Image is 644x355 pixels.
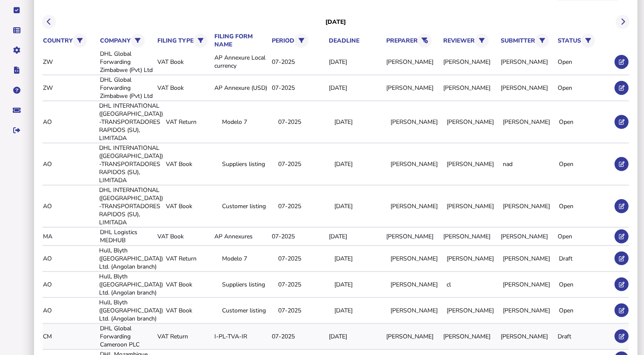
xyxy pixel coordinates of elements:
button: Developer hub links [8,61,26,79]
th: status [558,32,613,49]
div: Suppliers listing [222,160,275,168]
div: Draft [558,332,613,341]
div: I-PL-TVA-IR [215,332,269,341]
div: VAT Book [157,232,212,240]
div: VAT Return [166,118,219,126]
button: Sign out [8,121,26,139]
button: Tasks [8,1,26,19]
div: [PERSON_NAME] [390,306,444,315]
th: filing form name [214,32,270,49]
div: VAT Return [166,255,219,263]
button: Edit [615,199,629,213]
button: Filter [194,34,208,48]
div: [DATE] [334,255,388,263]
div: [PERSON_NAME] [501,84,555,92]
div: VAT Book [166,306,219,315]
button: Edit [615,157,629,171]
div: Draft [559,255,612,263]
div: [PERSON_NAME] [501,58,555,66]
div: 07-2025 [278,281,331,289]
button: Raise a support ticket [8,101,26,119]
div: ZW [43,84,97,92]
div: [DATE] [334,160,388,168]
th: deadline [329,36,384,45]
button: Edit [615,229,629,243]
div: Open [558,232,613,240]
div: Hull, Blyth ([GEOGRAPHIC_DATA]) Ltd. (Angolan branch) [99,246,163,271]
div: Open [559,118,612,126]
div: [DATE] [334,118,388,126]
button: Edit [615,303,629,318]
div: MA [43,232,97,240]
div: Open [559,160,612,168]
div: 07-2025 [278,202,331,210]
div: Hull, Blyth ([GEOGRAPHIC_DATA]) Ltd. (Angolan branch) [99,272,163,297]
div: AO [43,202,96,210]
div: [PERSON_NAME] [386,332,441,341]
div: Open [559,306,612,315]
button: Edit [615,329,629,344]
div: 07-2025 [272,232,326,240]
div: [PERSON_NAME] [501,332,555,341]
div: [PERSON_NAME] [386,84,441,92]
div: AP Annexure (USD) [215,84,269,92]
div: [PERSON_NAME] [503,281,556,289]
div: Modelo 7 [222,255,275,263]
div: VAT Book [157,58,212,66]
button: Filter [294,34,308,48]
div: 07-2025 [278,255,331,263]
div: [DATE] [334,281,388,289]
th: period [271,32,327,49]
div: Open [558,58,613,66]
button: Edit [615,278,629,292]
button: Edit [615,81,629,95]
div: [PERSON_NAME] [444,232,498,240]
div: AP Annexure Local currency [215,54,269,70]
div: [PERSON_NAME] [390,281,444,289]
div: [PERSON_NAME] [444,84,498,92]
div: [PERSON_NAME] [447,202,500,210]
div: AO [43,160,96,168]
div: 07-2025 [278,118,331,126]
button: Manage settings [8,41,26,59]
th: reviewer [443,32,499,49]
div: [PERSON_NAME] [503,202,556,210]
div: Open [559,202,612,210]
button: Next [616,15,630,29]
div: [PERSON_NAME] [503,306,556,315]
div: [DATE] [329,232,384,240]
div: [PERSON_NAME] [444,58,498,66]
div: VAT Book [166,281,219,289]
div: cl [447,281,500,289]
button: Reset [418,34,432,48]
div: DHL INTERNATIONAL ([GEOGRAPHIC_DATA]) -TRANSPORTADORES RAPIDOS (SU), LIMITADA [99,144,163,184]
button: Filter [73,34,87,48]
div: VAT Book [157,84,212,92]
div: [PERSON_NAME] [390,255,444,263]
th: filing type [157,32,212,49]
div: [PERSON_NAME] [390,118,444,126]
div: [PERSON_NAME] [447,255,500,263]
button: Filter [581,34,596,48]
div: 07-2025 [272,58,326,66]
button: Edit [615,252,629,266]
button: Help pages [8,81,26,99]
th: preparer [386,32,441,49]
h3: [DATE] [326,18,346,26]
div: CM [43,332,97,341]
button: Edit [615,115,629,129]
div: ZW [43,58,97,66]
div: 07-2025 [278,160,331,168]
div: Open [559,281,612,289]
div: DHL Logistics MEDHUB [100,228,155,244]
div: VAT Return [157,332,212,341]
div: [PERSON_NAME] [503,255,556,263]
div: [PERSON_NAME] [503,118,556,126]
div: [PERSON_NAME] [447,118,500,126]
div: DHL INTERNATIONAL ([GEOGRAPHIC_DATA]) -TRANSPORTADORES RAPIDOS (SU), LIMITADA [99,186,163,226]
div: [PERSON_NAME] [444,332,498,341]
div: [PERSON_NAME] [386,232,441,240]
div: AO [43,281,96,289]
div: DHL Global Forwarding Zimbabwe (Pvt) Ltd [100,50,155,74]
div: [DATE] [329,58,384,66]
